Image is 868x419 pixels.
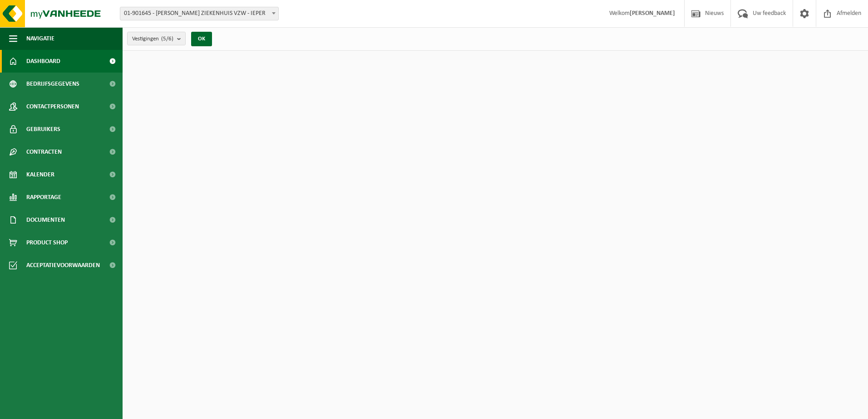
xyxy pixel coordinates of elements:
span: Kalender [26,163,54,186]
span: Dashboard [26,50,60,73]
span: Gebruikers [26,118,60,141]
span: Navigatie [26,27,54,50]
span: Bedrijfsgegevens [26,73,79,95]
span: Documenten [26,209,65,231]
span: Contracten [26,141,62,163]
span: 01-901645 - JAN YPERMAN ZIEKENHUIS VZW - IEPER [120,7,278,20]
span: Contactpersonen [26,95,79,118]
span: Acceptatievoorwaarden [26,254,100,277]
span: 01-901645 - JAN YPERMAN ZIEKENHUIS VZW - IEPER [120,7,279,20]
span: Rapportage [26,186,61,209]
button: OK [191,32,212,46]
strong: [PERSON_NAME] [630,10,675,17]
button: Vestigingen(5/6) [127,32,186,45]
span: Product Shop [26,231,68,254]
count: (5/6) [161,36,173,42]
span: Vestigingen [132,32,173,46]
